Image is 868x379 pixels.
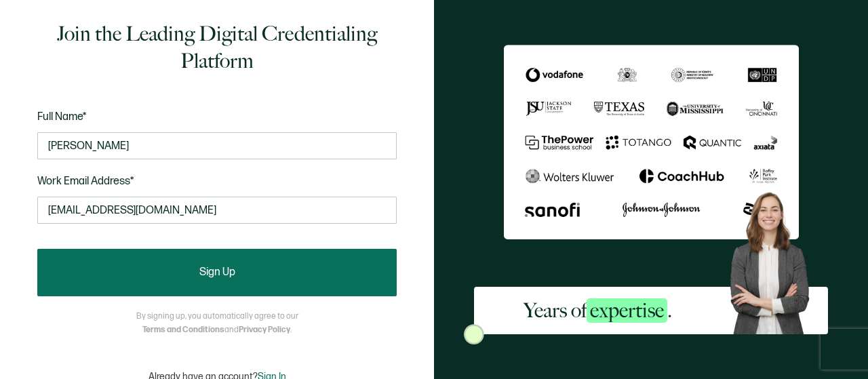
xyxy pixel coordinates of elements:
[142,325,224,335] a: Terms and Conditions
[37,20,397,75] h1: Join the Leading Digital Credentialing Platform
[136,310,298,337] p: By signing up, you automatically agree to our and .
[524,297,672,324] h2: Years of .
[504,45,799,239] img: Sertifier Signup - Years of <span class="strong-h">expertise</span>.
[37,111,87,123] span: Full Name*
[37,175,134,188] span: Work Email Address*
[199,267,235,278] span: Sign Up
[587,298,667,323] span: expertise
[464,324,484,344] img: Sertifier Signup
[37,197,397,224] input: Enter your work email address
[722,185,828,334] img: Sertifier Signup - Years of <span class="strong-h">expertise</span>. Hero
[239,325,290,335] a: Privacy Policy
[37,249,397,296] button: Sign Up
[37,132,397,159] input: Jane Doe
